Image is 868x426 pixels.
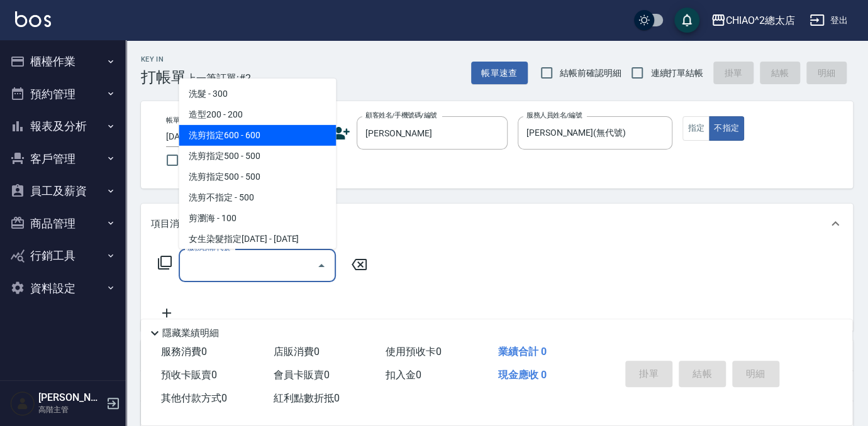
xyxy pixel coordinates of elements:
[5,207,121,240] button: 商品管理
[274,369,330,381] span: 會員卡販賣 0
[161,346,207,358] span: 服務消費 0
[274,392,340,404] span: 紅利點數折抵 0
[498,346,547,358] span: 業績合計 0
[650,67,703,80] span: 連續打單結帳
[179,84,336,104] span: 洗髮 - 300
[179,146,336,167] span: 洗剪指定500 - 500
[471,62,528,85] button: 帳單速查
[5,239,121,272] button: 行銷工具
[526,111,582,120] label: 服務人員姓名/編號
[162,327,219,340] p: 隱藏業績明細
[365,111,437,120] label: 顧客姓名/手機號碼/編號
[706,8,800,33] button: CHIAO^2總太店
[141,68,186,86] h3: 打帳單
[5,45,121,78] button: 櫃檯作業
[674,8,699,33] button: save
[5,272,121,305] button: 資料設定
[179,187,336,208] span: 洗剪不指定 - 500
[161,369,217,381] span: 預收卡販賣 0
[166,116,192,125] label: 帳單日期
[498,369,547,381] span: 現金應收 0
[709,116,744,141] button: 不指定
[141,204,853,244] div: 項目消費
[179,229,336,249] span: 女生染髮指定[DATE] - [DATE]
[274,346,320,358] span: 店販消費 0
[38,404,103,415] p: 高階主管
[179,125,336,146] span: 洗剪指定600 - 600
[726,13,795,28] div: CHIAO^2總太店
[5,143,121,175] button: 客戶管理
[38,391,103,404] h5: [PERSON_NAME]
[386,369,421,381] span: 扣入金 0
[5,175,121,207] button: 員工及薪資
[151,217,189,231] p: 項目消費
[179,167,336,187] span: 洗剪指定500 - 500
[5,110,121,143] button: 報表及分析
[179,208,336,229] span: 剪瀏海 - 100
[10,391,35,416] img: Person
[386,346,442,358] span: 使用預收卡 0
[560,67,621,80] span: 結帳前確認明細
[15,11,51,27] img: Logo
[161,392,227,404] span: 其他付款方式 0
[141,55,186,63] h2: Key In
[682,116,709,141] button: 指定
[5,78,121,111] button: 預約管理
[166,126,294,147] input: YYYY/MM/DD hh:mm
[179,104,336,125] span: 造型200 - 200
[804,9,853,32] button: 登出
[186,70,251,86] span: 上一筆訂單:#2
[311,256,331,276] button: Close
